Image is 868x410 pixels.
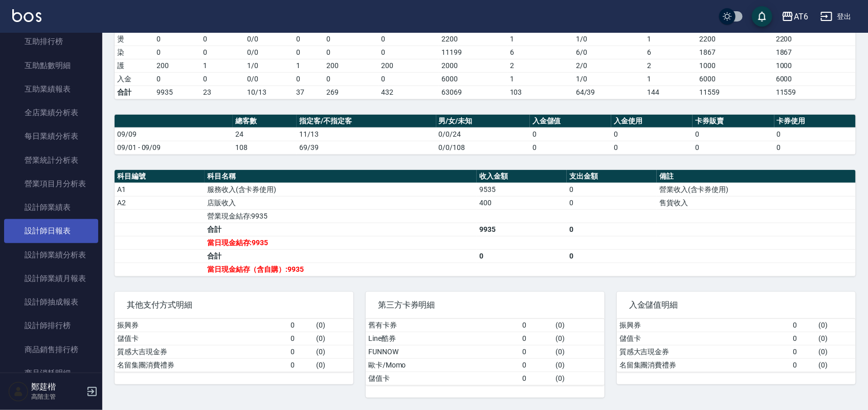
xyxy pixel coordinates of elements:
[567,183,657,196] td: 0
[816,319,856,332] td: ( 0 )
[520,358,553,372] td: 0
[366,319,520,332] td: 舊有卡券
[244,72,294,85] td: 0 / 0
[233,127,297,141] td: 24
[31,382,83,392] h5: 鄭莛楷
[154,32,201,46] td: 0
[697,72,773,85] td: 6000
[629,300,843,310] span: 入金儲值明細
[507,46,573,59] td: 6
[520,345,553,358] td: 0
[366,372,520,385] td: 儲值卡
[697,85,773,99] td: 11559
[507,32,573,46] td: 1
[520,332,553,345] td: 0
[644,72,697,85] td: 1
[4,243,98,267] a: 設計師業績分析表
[567,170,657,183] th: 支出金額
[12,9,41,22] img: Logo
[324,85,379,99] td: 269
[436,127,530,141] td: 0/0/24
[477,183,567,196] td: 9535
[324,32,379,46] td: 0
[573,46,644,59] td: 6 / 0
[8,381,29,402] img: Person
[115,196,205,209] td: A2
[4,101,98,124] a: 全店業績分析表
[611,115,693,128] th: 入金使用
[439,85,507,99] td: 63069
[436,141,530,154] td: 0/0/108
[693,127,774,141] td: 0
[201,32,244,46] td: 0
[205,236,477,249] td: 當日現金結存:9935
[816,7,856,26] button: 登出
[553,358,605,372] td: ( 0 )
[294,59,324,72] td: 1
[379,72,439,85] td: 0
[644,46,697,59] td: 6
[154,46,201,59] td: 0
[657,183,856,196] td: 營業收入(含卡券使用)
[553,372,605,385] td: ( 0 )
[530,127,611,141] td: 0
[297,115,436,128] th: 指定客/不指定客
[233,115,297,128] th: 總客數
[611,141,693,154] td: 0
[553,332,605,345] td: ( 0 )
[520,372,553,385] td: 0
[436,115,530,128] th: 男/女/未知
[115,72,154,85] td: 入金
[378,300,592,310] span: 第三方卡券明細
[477,223,567,236] td: 9935
[244,85,294,99] td: 10/13
[288,345,314,358] td: 0
[567,196,657,209] td: 0
[288,358,314,372] td: 0
[115,46,154,59] td: 染
[205,209,477,223] td: 營業現金結存:9935
[790,319,816,332] td: 0
[774,115,856,128] th: 卡券使用
[115,319,353,372] table: a dense table
[366,345,520,358] td: FUNNOW
[4,124,98,148] a: 每日業績分析表
[205,223,477,236] td: 合計
[201,46,244,59] td: 0
[115,32,154,46] td: 燙
[773,72,856,85] td: 6000
[553,319,605,332] td: ( 0 )
[4,196,98,219] a: 設計師業績表
[288,319,314,332] td: 0
[115,115,856,155] table: a dense table
[294,32,324,46] td: 0
[477,196,567,209] td: 400
[205,249,477,263] td: 合計
[366,319,605,385] table: a dense table
[324,59,379,72] td: 200
[115,127,233,141] td: 09/09
[644,85,697,99] td: 144
[4,148,98,172] a: 營業統計分析表
[657,170,856,183] th: 備註
[154,59,201,72] td: 200
[127,300,341,310] span: 其他支付方式明細
[297,141,436,154] td: 69/39
[693,141,774,154] td: 0
[773,46,856,59] td: 1867
[611,127,693,141] td: 0
[790,345,816,358] td: 0
[115,332,288,345] td: 儲值卡
[573,59,644,72] td: 2 / 0
[567,223,657,236] td: 0
[617,319,790,332] td: 振興券
[205,196,477,209] td: 店販收入
[773,85,856,99] td: 11559
[314,319,353,332] td: ( 0 )
[115,141,233,154] td: 09/01 - 09/09
[4,30,98,53] a: 互助排行榜
[314,358,353,372] td: ( 0 )
[774,141,856,154] td: 0
[205,170,477,183] th: 科目名稱
[617,332,790,345] td: 儲值卡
